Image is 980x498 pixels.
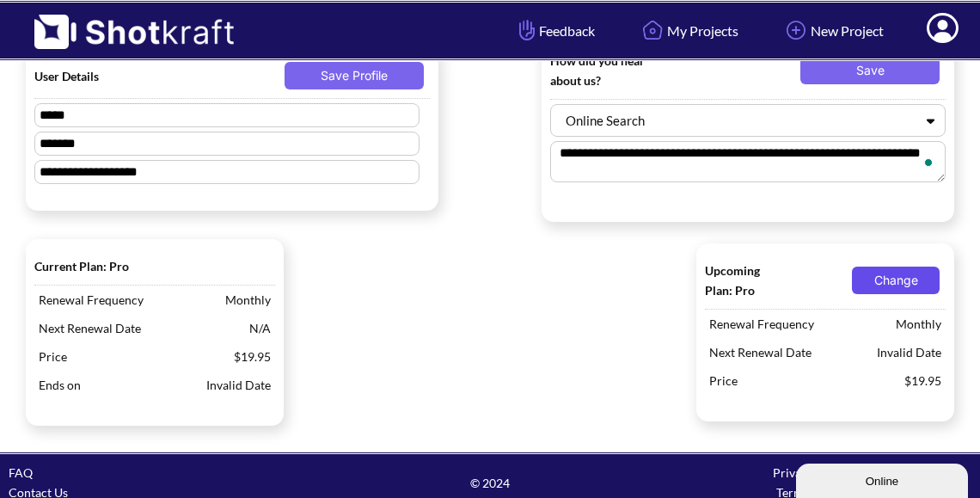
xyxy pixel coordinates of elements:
span: Price [34,342,230,371]
span: $19.95 [230,342,275,371]
a: New Project [769,8,897,53]
span: Next Renewal Date [34,314,245,342]
span: Price [705,366,900,395]
span: Renewal Frequency [34,286,221,314]
button: Save Profile [285,62,424,89]
span: N/A [245,314,275,342]
a: FAQ [9,465,33,480]
span: Invalid Date [873,338,946,366]
img: Add Icon [781,15,811,45]
span: Monthly [221,286,275,314]
span: Upcoming Plan: Pro [705,261,775,300]
span: © 2024 [329,473,650,493]
button: Change [852,267,940,294]
span: Ends on [34,371,202,399]
iframe: chat widget [796,460,971,498]
span: Invalid Date [202,371,275,399]
span: Monthly [891,310,946,338]
span: $19.95 [900,366,946,395]
div: Privacy Policy [651,463,971,483]
a: My Projects [625,8,751,53]
span: Renewal Frequency [705,310,891,338]
span: User Details [34,66,156,86]
span: Next Renewal Date [705,338,873,366]
span: Current Plan: Pro [34,256,155,276]
span: How did you hear about us? [550,51,672,90]
span: Feedback [515,21,595,40]
img: Hand Icon [515,15,539,45]
textarea: To enrich screen reader interactions, please activate Accessibility in Grammarly extension settings [550,141,946,182]
button: Save [800,57,940,84]
img: Home Icon [638,15,667,45]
